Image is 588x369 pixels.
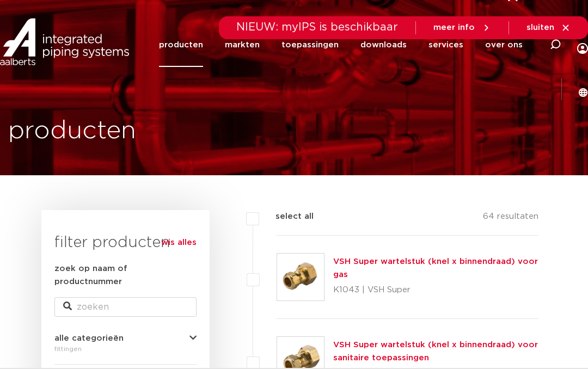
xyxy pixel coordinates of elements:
[54,262,197,288] label: zoek op naam of productnummer
[360,23,407,67] a: downloads
[8,114,136,149] h1: producten
[54,232,197,254] h3: filter producten
[277,254,324,300] img: Thumbnail for VSH Super wartelstuk (knel x binnendraad) voor gas
[483,210,538,227] p: 64 resultaten
[333,341,538,362] a: VSH Super wartelstuk (knel x binnendraad) voor sanitaire toepassingen
[428,23,463,67] a: services
[333,257,538,279] a: VSH Super wartelstuk (knel x binnendraad) voor gas
[433,23,475,32] span: meer info
[54,342,197,355] div: fittingen
[159,23,203,67] a: producten
[54,334,197,342] button: alle categorieën
[54,334,124,342] span: alle categorieën
[225,23,260,67] a: markten
[526,23,554,32] span: sluiten
[161,236,197,249] a: wis alles
[281,23,339,67] a: toepassingen
[259,210,314,223] label: select all
[236,22,398,33] span: NIEUW: myIPS is beschikbaar
[333,281,538,299] p: K1043 | VSH Super
[54,297,197,317] input: zoeken
[577,20,588,70] div: my IPS
[159,23,523,67] nav: Menu
[526,23,571,33] a: sluiten
[485,23,523,67] a: over ons
[433,23,491,33] a: meer info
